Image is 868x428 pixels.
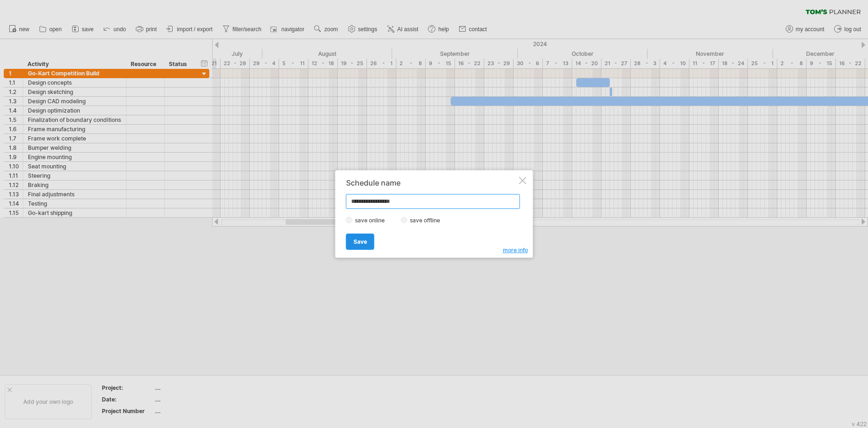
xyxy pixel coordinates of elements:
[503,247,528,254] span: more info
[407,217,448,224] label: save offline
[346,179,517,187] div: Schedule name
[354,238,367,245] span: Save
[346,234,374,250] a: Save
[353,217,393,224] label: save online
